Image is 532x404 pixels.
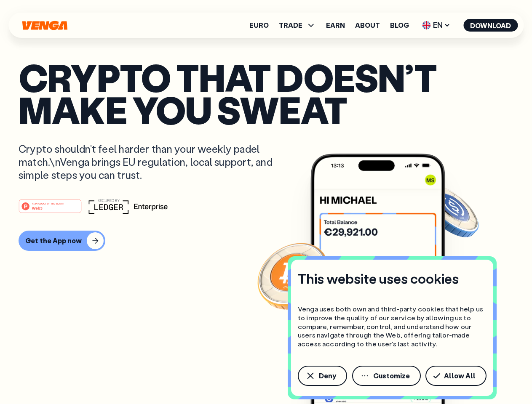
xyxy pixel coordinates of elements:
img: USDC coin [420,181,481,242]
div: Get the App now [25,237,82,245]
a: Blog [390,22,409,29]
span: Allow All [444,372,476,379]
a: Euro [249,22,269,29]
span: Customize [373,372,410,379]
h4: This website uses cookies [298,270,459,287]
a: About [355,22,380,29]
img: Bitcoin [256,238,331,314]
button: Deny [298,366,347,386]
img: flag-uk [422,21,430,29]
button: Allow All [425,366,487,386]
tspan: Web3 [32,205,43,210]
button: Get the App now [19,231,105,251]
span: TRADE [279,20,316,30]
span: TRADE [279,22,302,29]
p: Crypto shouldn’t feel harder than your weekly padel match.\nVenga brings EU regulation, local sup... [19,142,285,182]
tspan: #1 PRODUCT OF THE MONTH [32,202,64,205]
a: Get the App now [19,231,513,251]
p: Venga uses both own and third-party cookies that help us to improve the quality of our service by... [298,305,487,348]
a: Earn [326,22,345,29]
button: Customize [352,366,421,386]
button: Download [463,19,518,32]
span: Deny [319,372,336,379]
p: Crypto that doesn’t make you sweat [19,61,513,125]
span: EN [419,19,453,32]
svg: Home [21,21,68,30]
a: #1 PRODUCT OF THE MONTHWeb3 [19,204,82,215]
